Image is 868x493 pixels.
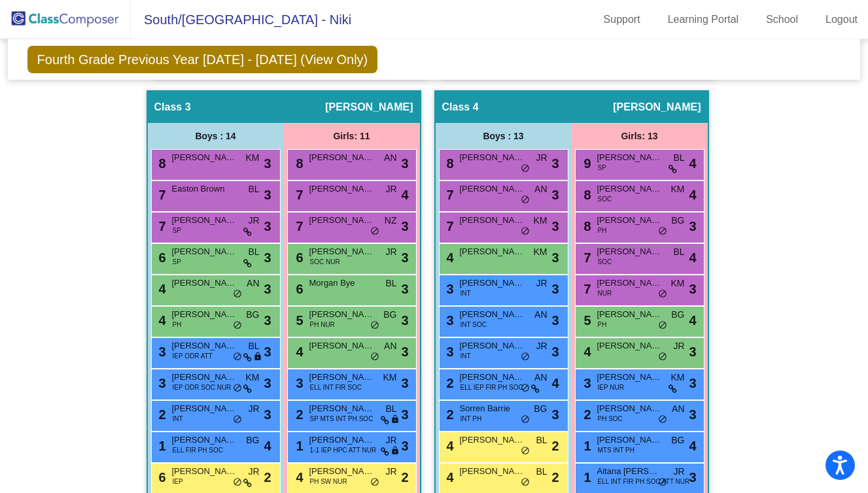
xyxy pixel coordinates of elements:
span: 7 [156,219,166,233]
span: [PERSON_NAME] [172,465,237,478]
span: [PERSON_NAME] [460,371,525,384]
span: [PERSON_NAME] [172,402,237,415]
span: 3 [264,185,271,205]
span: do_not_disturb_alt [658,226,667,237]
span: 3 [689,342,696,362]
span: KM [534,245,547,259]
span: BG [246,433,259,447]
span: 1 [581,439,591,453]
span: [PERSON_NAME] [597,245,663,258]
span: KM [246,151,260,165]
span: JR [385,182,396,196]
span: [PERSON_NAME] [460,433,525,447]
span: 3 [689,279,696,299]
span: [PERSON_NAME] [460,308,525,321]
span: 3 [293,376,304,390]
span: 7 [581,282,591,296]
span: [PERSON_NAME] [172,308,237,321]
span: 3 [551,185,559,205]
span: 1 [156,439,166,453]
span: AN [384,339,396,353]
span: 8 [443,156,454,171]
span: 6 [293,250,304,265]
span: JR [385,245,396,259]
span: PH [598,226,607,235]
a: Logout [815,9,868,30]
span: 3 [401,216,408,236]
span: 3 [551,342,559,362]
a: School [755,9,808,30]
span: Class 3 [154,101,191,114]
div: Boys : 14 [148,123,284,149]
span: 2 [401,467,408,487]
span: [PERSON_NAME] [460,182,525,195]
span: 4 [581,345,591,359]
span: 3 [581,376,591,390]
span: AN [247,277,259,290]
span: JR [385,465,396,479]
span: 7 [156,188,166,202]
span: 3 [551,405,559,424]
span: do_not_disturb_alt [658,477,667,488]
span: INT PH [460,414,482,424]
span: 1 [581,470,591,484]
span: [PERSON_NAME] [309,245,375,258]
span: SP [173,257,181,267]
span: [PERSON_NAME] [613,101,701,114]
span: do_not_disturb_alt [233,415,242,425]
span: 2 [551,436,559,456]
span: Sorren Barrie [460,402,525,415]
span: 6 [156,250,166,265]
span: JR [536,151,547,165]
span: [PERSON_NAME] [460,465,525,478]
span: [PERSON_NAME] [309,465,375,478]
span: BL [673,245,684,259]
span: [PERSON_NAME] [460,214,525,227]
span: ELL IEP FIR PH SOC [460,382,523,392]
span: 3 [551,154,559,173]
span: 2 [293,407,304,422]
span: AN [384,151,396,165]
span: Morgan Bye [309,277,375,290]
span: [PERSON_NAME] [460,245,525,258]
span: [PERSON_NAME] [172,214,237,227]
span: do_not_disturb_alt [233,477,242,488]
span: 8 [156,156,166,171]
span: 3 [401,405,408,424]
span: 4 [443,250,454,265]
span: 3 [551,311,559,330]
span: do_not_disturb_alt [370,320,379,331]
span: 7 [443,188,454,202]
span: 3 [401,279,408,299]
span: [PERSON_NAME] [172,277,237,290]
span: 3 [689,467,696,487]
span: 3 [443,345,454,359]
span: BG [671,214,684,228]
span: AN [672,402,684,416]
span: do_not_disturb_alt [521,415,530,425]
span: do_not_disturb_alt [521,477,530,488]
span: do_not_disturb_alt [521,383,530,394]
span: 3 [689,405,696,424]
span: 3 [264,216,271,236]
span: [PERSON_NAME] [309,339,375,352]
span: 7 [293,219,304,233]
span: 2 [581,407,591,422]
span: 4 [156,282,166,296]
span: Aitana [PERSON_NAME] [597,465,663,478]
span: JR [673,465,684,479]
span: 2 [156,407,166,422]
span: SP [173,226,181,235]
span: 4 [156,313,166,328]
span: [PERSON_NAME] [309,433,375,447]
span: JR [248,214,259,228]
span: do_not_disturb_alt [658,320,667,331]
span: BL [673,151,684,165]
span: BL [248,245,259,259]
span: 4 [401,185,408,205]
span: JR [385,433,396,447]
span: INT [460,351,471,361]
div: Boys : 13 [436,123,572,149]
span: 3 [401,436,408,456]
span: 9 [581,156,591,171]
